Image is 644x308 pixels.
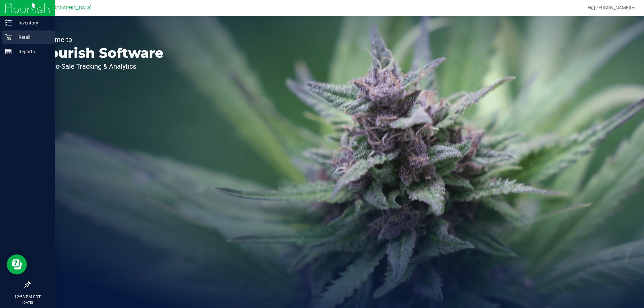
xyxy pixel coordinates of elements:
[12,19,52,27] p: Inventory
[46,5,92,11] span: [GEOGRAPHIC_DATA]
[5,48,12,55] inline-svg: Reports
[36,36,164,43] p: Welcome to
[36,46,164,60] p: Flourish Software
[5,19,12,26] inline-svg: Inventory
[588,5,631,10] span: Hi, [PERSON_NAME]!
[36,63,164,70] p: Seed-to-Sale Tracking & Analytics
[12,48,52,56] p: Reports
[12,33,52,41] p: Retail
[3,300,52,305] p: [DATE]
[7,254,27,274] iframe: Resource center
[5,34,12,41] inline-svg: Retail
[3,294,52,300] p: 12:58 PM CDT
